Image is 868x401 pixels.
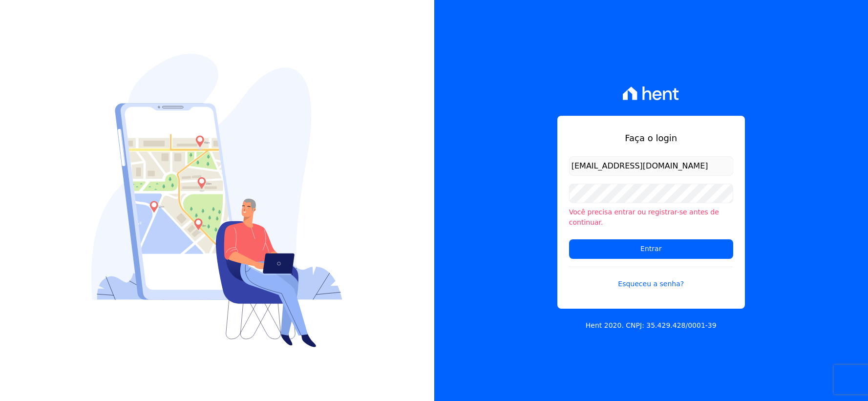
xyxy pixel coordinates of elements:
h1: Faça o login [569,131,733,145]
img: Login [91,54,342,347]
p: Hent 2020. CNPJ: 35.429.428/0001-39 [586,320,717,331]
a: Esqueceu a senha? [569,267,733,289]
input: Entrar [569,239,733,259]
input: Email [569,156,733,176]
li: Você precisa entrar ou registrar-se antes de continuar. [569,207,733,228]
